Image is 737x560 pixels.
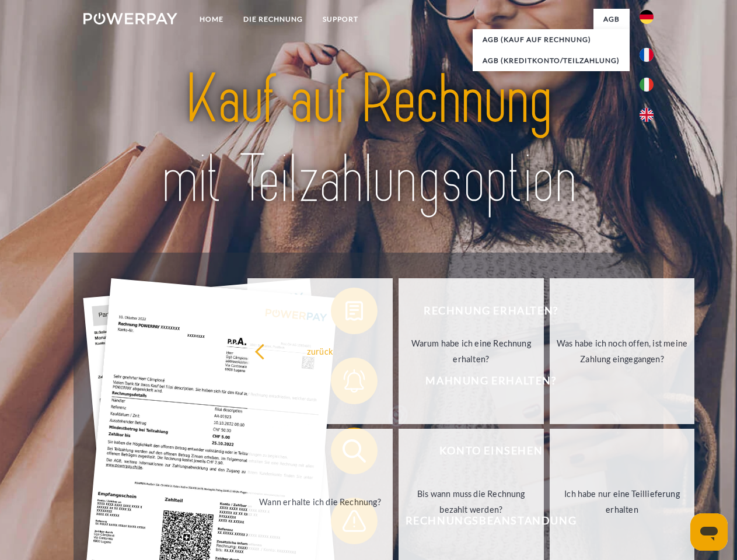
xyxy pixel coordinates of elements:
img: fr [640,48,654,62]
a: AGB (Kreditkonto/Teilzahlung) [473,50,630,71]
div: Bis wann muss die Rechnung bezahlt werden? [406,486,537,517]
a: DIE RECHNUNG [233,9,313,30]
a: AGB (Kauf auf Rechnung) [473,29,630,50]
div: Warum habe ich eine Rechnung erhalten? [406,335,537,367]
div: Ich habe nur eine Teillieferung erhalten [557,486,688,517]
a: Was habe ich noch offen, ist meine Zahlung eingegangen? [550,278,695,424]
div: zurück [254,343,386,359]
img: logo-powerpay-white.svg [83,13,177,24]
a: agb [593,9,630,30]
div: Wann erhalte ich die Rechnung? [254,494,386,509]
img: title-powerpay_de.svg [111,56,626,223]
img: en [640,108,654,122]
iframe: Schaltfläche zum Öffnen des Messaging-Fensters [690,513,728,551]
a: Home [190,9,233,30]
img: de [640,10,654,24]
div: Was habe ich noch offen, ist meine Zahlung eingegangen? [557,335,688,367]
img: it [640,78,654,92]
a: SUPPORT [313,9,368,30]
